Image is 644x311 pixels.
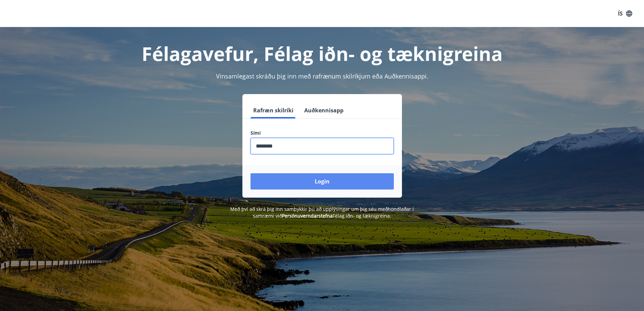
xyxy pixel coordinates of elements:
[230,206,414,219] span: Með því að skrá þig inn samþykkir þú að upplýsingar um þig séu meðhöndlaðar í samræmi við Félag i...
[614,7,636,20] button: ÍS
[87,41,557,66] h1: Félagavefur, Félag iðn- og tæknigreina
[251,173,394,190] button: Login
[282,213,333,219] a: Persónuverndarstefna
[251,130,394,136] label: Sími
[251,102,296,118] button: Rafræn skilríki
[302,102,346,118] button: Auðkennisapp
[216,72,428,80] span: Vinsamlegast skráðu þig inn með rafrænum skilríkjum eða Auðkennisappi.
